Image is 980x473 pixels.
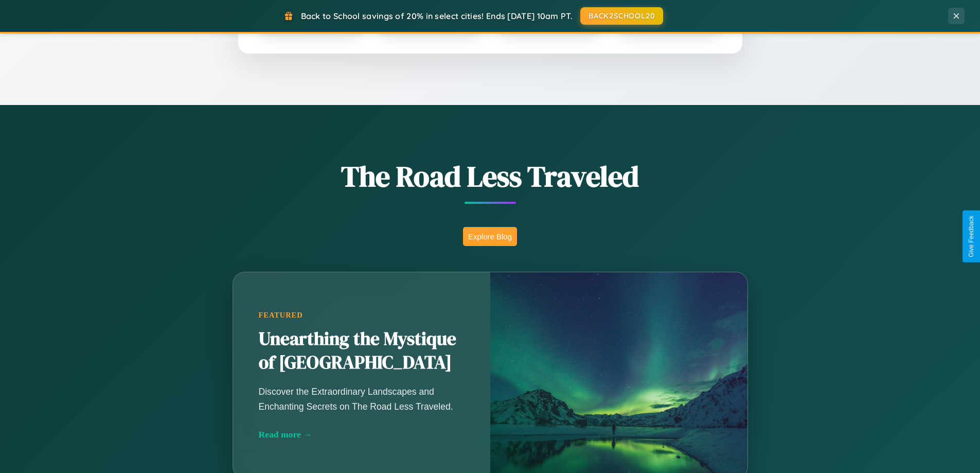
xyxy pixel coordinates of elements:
[968,216,975,257] div: Give Feedback
[259,327,465,375] h2: Unearthing the Mystique of [GEOGRAPHIC_DATA]
[301,11,573,21] span: Back to School savings of 20% in select cities! Ends [DATE] 10am PT.
[182,156,799,196] h1: The Road Less Traveled
[259,429,465,440] div: Read more →
[580,7,663,25] button: BACK2SCHOOL20
[259,311,465,320] div: Featured
[463,227,517,246] button: Explore Blog
[259,384,465,413] p: Discover the Extraordinary Landscapes and Enchanting Secrets on The Road Less Traveled.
